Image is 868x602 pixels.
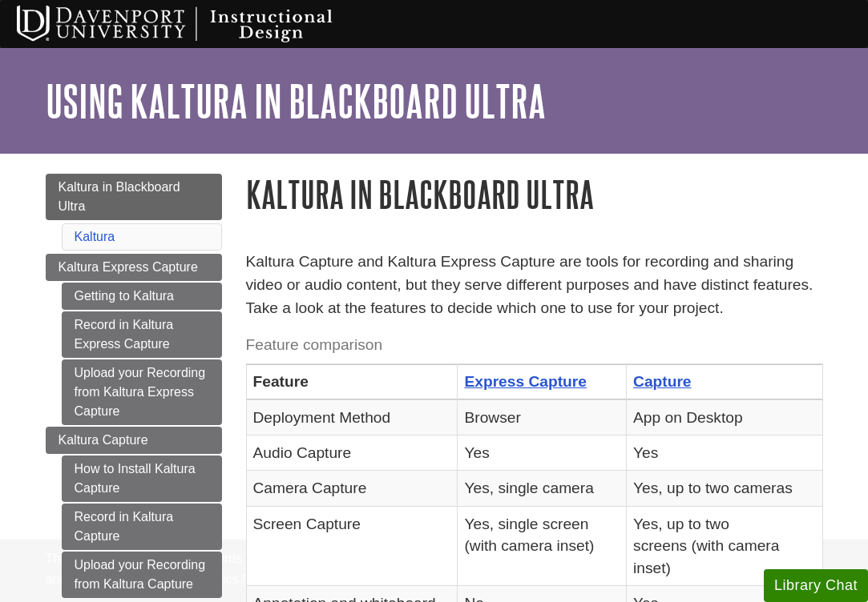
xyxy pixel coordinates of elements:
[627,399,822,435] td: App on Desktop
[246,506,458,585] td: Screen Capture
[46,427,222,454] a: Kaltura Capture
[764,569,868,602] button: Library Chat
[46,254,222,281] a: Kaltura Express Capture
[59,433,148,447] span: Kaltura Capture
[246,251,823,319] p: Kaltura Capture and Kaltura Express Capture are tools for recording and sharing video or audio co...
[62,504,222,550] a: Record in Kaltura Capture
[246,327,823,363] caption: Feature comparison
[627,435,822,471] td: Yes
[59,180,180,213] span: Kaltura in Blackboard Ultra
[62,311,222,358] a: Record in Kaltura Express Capture
[59,260,198,274] span: Kaltura Express Capture
[62,283,222,310] a: Getting to Kaltura
[246,399,458,435] td: Deployment Method
[62,456,222,502] a: How to Install Kaltura Capture
[246,174,823,215] h1: Kaltura in Blackboard Ultra
[46,174,222,220] a: Kaltura in Blackboard Ultra
[458,435,627,471] td: Yes
[75,230,115,243] a: Kaltura
[458,506,627,585] td: Yes, single screen (with camera inset)
[246,435,458,471] td: Audio Capture
[62,359,222,425] a: Upload your Recording from Kaltura Express Capture
[633,373,692,390] a: Capture
[627,506,822,585] td: Yes, up to two screens (with camera inset)
[458,471,627,506] td: Yes, single camera
[246,364,458,399] th: Feature
[458,399,627,435] td: Browser
[46,76,546,126] a: Using Kaltura in Blackboard Ultra
[627,471,822,506] td: Yes, up to two cameras
[246,471,458,506] td: Camera Capture
[62,552,222,598] a: Upload your Recording from Kaltura Capture
[464,373,587,390] a: Express Capture
[4,4,389,44] img: Davenport University Instructional Design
